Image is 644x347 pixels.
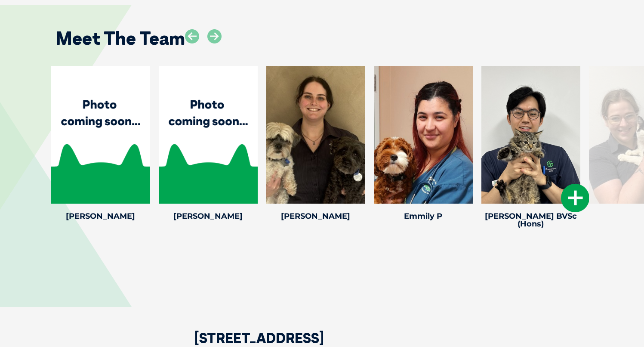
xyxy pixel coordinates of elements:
h4: [PERSON_NAME] [159,212,258,220]
h4: Emmily P [374,212,473,220]
h4: [PERSON_NAME] [266,212,365,220]
h4: [PERSON_NAME] [51,212,150,220]
h2: Meet The Team [55,29,185,47]
h4: [PERSON_NAME] BVSc (Hons) [481,212,580,228]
